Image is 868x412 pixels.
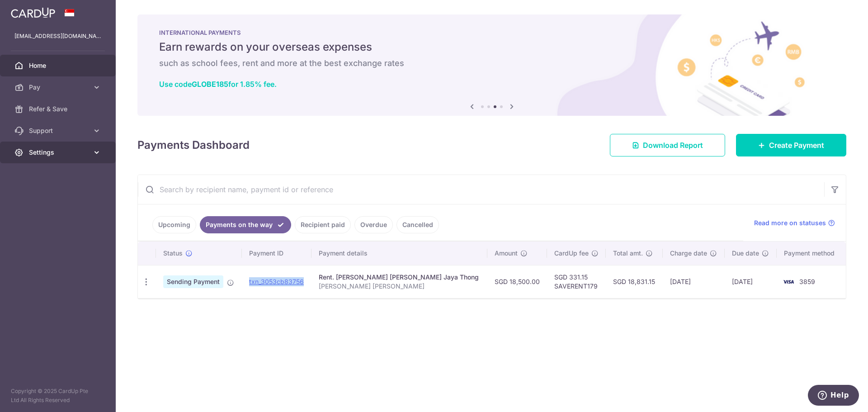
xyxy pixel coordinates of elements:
a: Create Payment [736,134,846,156]
span: CardUp fee [554,249,589,258]
span: 3859 [799,278,815,285]
a: Read more on statuses [754,218,835,227]
h5: Earn rewards on your overseas expenses [159,40,825,54]
td: SGD 331.15 SAVERENT179 [547,265,606,298]
a: Recipient paid [295,216,351,233]
span: Pay [29,83,89,92]
div: Rent. [PERSON_NAME] [PERSON_NAME] Jaya Thong [319,273,480,282]
span: Sending Payment [163,275,223,288]
span: Read more on statuses [754,218,826,227]
span: Create Payment [769,140,824,151]
th: Payment details [311,242,487,265]
span: Home [29,61,89,70]
span: Refer & Save [29,104,89,114]
img: International Payment Banner [137,14,846,116]
th: Payment method [777,242,846,265]
a: Overdue [354,216,393,233]
span: Support [29,126,89,135]
span: Charge date [670,249,707,258]
input: Search by recipient name, payment id or reference [138,175,824,204]
span: Amount [495,249,518,258]
iframe: Opens a widget where you can find more information [808,385,859,407]
a: Payments on the way [200,216,291,233]
span: Download Report [643,140,703,151]
th: Payment ID [242,242,311,265]
b: GLOBE185 [192,80,228,89]
a: txn_3053cb83756 [249,278,304,285]
a: Upcoming [152,216,196,233]
a: Cancelled [396,216,439,233]
p: INTERNATIONAL PAYMENTS [159,29,825,36]
td: SGD 18,831.15 [606,265,663,298]
td: [DATE] [663,265,725,298]
span: Status [163,249,183,258]
img: CardUp [11,7,55,18]
h4: Payments Dashboard [137,137,250,153]
span: Settings [29,148,89,157]
td: SGD 18,500.00 [487,265,547,298]
td: [DATE] [725,265,777,298]
a: Download Report [610,134,725,156]
span: Total amt. [613,249,643,258]
p: [EMAIL_ADDRESS][DOMAIN_NAME] [14,32,101,41]
img: Bank Card [779,276,797,287]
p: [PERSON_NAME] [PERSON_NAME] [319,282,480,291]
a: Use codeGLOBE185for 1.85% fee. [159,80,277,89]
span: Due date [732,249,759,258]
h6: such as school fees, rent and more at the best exchange rates [159,58,825,69]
